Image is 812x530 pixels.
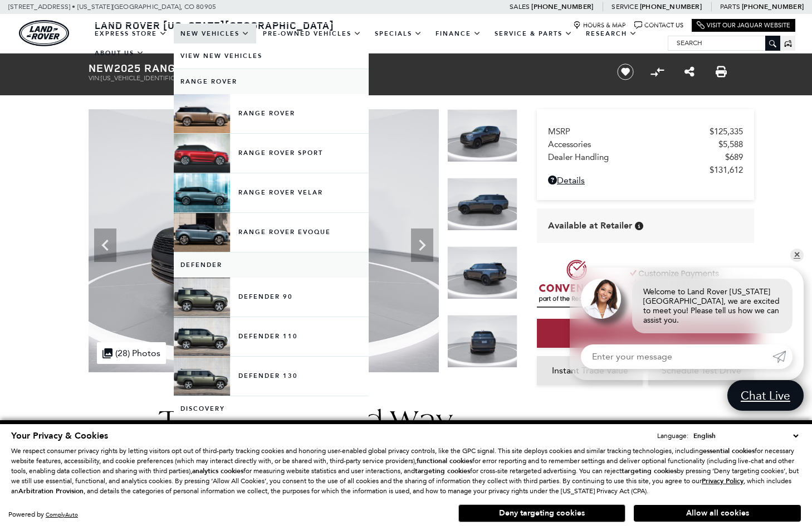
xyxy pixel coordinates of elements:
[368,24,429,43] a: Specials
[548,139,718,149] span: Accessories
[634,21,683,30] a: Contact Us
[725,152,743,162] span: $689
[668,36,780,50] input: Search
[174,396,369,421] a: Discovery
[447,109,517,162] img: New 2025 Carpathian Grey Land Rover SE image 4
[702,476,743,485] u: Privacy Policy
[101,74,228,82] span: [US_VEHICLE_IDENTIFICATION_NUMBER]
[634,505,801,522] button: Allow all cookies
[548,175,743,186] a: Details
[727,380,804,411] a: Chat Live
[691,430,801,441] select: Language Select
[548,139,743,149] a: Accessories $5,588
[573,21,626,30] a: Hours & Map
[11,446,801,496] p: We respect consumer privacy rights by letting visitors opt out of third-party tracking cookies an...
[742,2,804,11] a: [PHONE_NUMBER]
[89,62,598,74] h1: 2025 Range Rover SE AWD SUV
[537,319,754,348] a: Start Your Deal
[548,220,632,232] span: Available at Retailer
[174,24,256,43] a: New Vehicles
[735,388,796,403] span: Chat Live
[772,344,793,369] a: Submit
[537,356,643,385] a: Instant Trade Value
[415,466,470,475] strong: targeting cookies
[174,252,369,278] a: Defender
[18,487,84,495] strong: Arbitration Provision
[718,139,743,149] span: $5,588
[174,43,369,69] a: View New Vehicles
[548,127,710,137] span: MSRP
[657,432,688,439] div: Language:
[510,3,530,11] span: Sales
[622,466,677,475] strong: targeting cookies
[95,18,334,32] span: Land Rover [US_STATE][GEOGRAPHIC_DATA]
[548,165,743,175] a: $131,612
[8,3,216,11] a: [STREET_ADDRESS] • [US_STATE][GEOGRAPHIC_DATA], CO 80905
[716,65,727,79] a: Print this New 2025 Range Rover SE AWD SUV
[447,246,517,299] img: New 2025 Carpathian Grey Land Rover SE image 6
[417,456,472,465] strong: functional cookies
[720,3,740,11] span: Parts
[649,64,666,80] button: Compare Vehicle
[89,74,101,82] span: VIN:
[46,511,78,518] a: ComplyAuto
[88,18,341,32] a: Land Rover [US_STATE][GEOGRAPHIC_DATA]
[174,317,369,356] a: Defender 110
[88,24,174,43] a: EXPRESS STORE
[531,2,593,11] a: [PHONE_NUMBER]
[579,24,644,43] a: Research
[94,228,116,262] div: Previous
[97,342,166,364] div: (28) Photos
[613,63,638,81] button: Save vehicle
[174,278,369,317] a: Defender 90
[710,127,743,137] span: $125,335
[429,24,488,43] a: Finance
[88,43,151,63] a: About Us
[632,279,793,333] div: Welcome to Land Rover [US_STATE][GEOGRAPHIC_DATA], we are excited to meet you! Please tell us how...
[703,446,755,455] strong: essential cookies
[581,279,621,319] img: Agent profile photo
[612,3,638,11] span: Service
[581,344,772,369] input: Enter your message
[174,134,369,173] a: Range Rover Sport
[447,178,517,231] img: New 2025 Carpathian Grey Land Rover SE image 5
[174,173,369,212] a: Range Rover Velar
[89,109,439,372] img: New 2025 Carpathian Grey Land Rover SE image 4
[19,20,69,46] a: land-rover
[88,24,668,63] nav: Main Navigation
[256,24,368,43] a: Pre-Owned Vehicles
[702,477,743,485] a: Privacy Policy
[488,24,579,43] a: Service & Parts
[458,504,625,522] button: Deny targeting cookies
[697,21,790,30] a: Visit Our Jaguar Website
[8,511,78,518] div: Powered by
[684,65,694,79] a: Share this New 2025 Range Rover SE AWD SUV
[640,2,702,11] a: [PHONE_NUMBER]
[174,213,369,252] a: Range Rover Evoque
[635,222,643,230] div: Vehicle is in stock and ready for immediate delivery. Due to demand, availability is subject to c...
[174,94,369,133] a: Range Rover
[192,466,243,475] strong: analytics cookies
[174,357,369,396] a: Defender 130
[552,365,628,376] span: Instant Trade Value
[174,69,369,94] a: Range Rover
[447,315,517,368] img: New 2025 Carpathian Grey Land Rover SE image 7
[11,430,108,442] span: Your Privacy & Cookies
[548,152,725,162] span: Dealer Handling
[89,60,114,75] strong: New
[411,228,433,262] div: Next
[710,165,743,175] span: $131,612
[548,152,743,162] a: Dealer Handling $689
[548,127,743,137] a: MSRP $125,335
[19,20,69,46] img: Land Rover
